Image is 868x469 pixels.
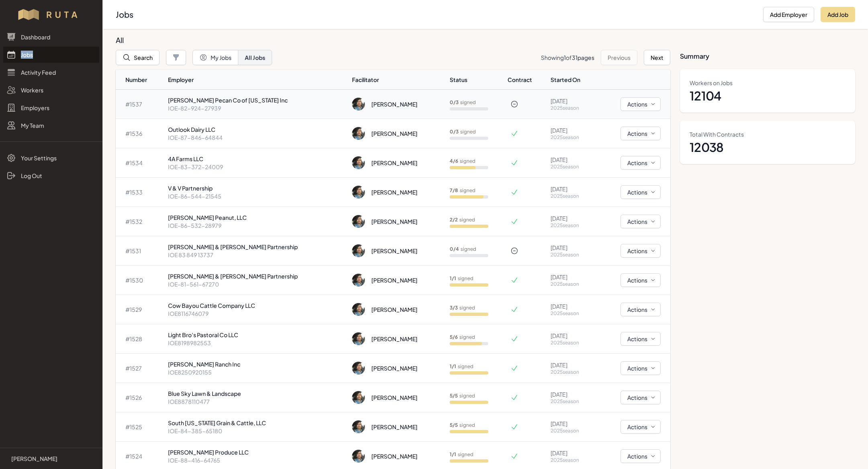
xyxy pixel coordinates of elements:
td: # 1529 [116,295,165,324]
p: Cow Bayou Cattle Company LLC [168,301,346,309]
p: 2025 season [551,193,593,199]
h2: Jobs [116,9,757,20]
p: [DATE] [551,390,593,398]
p: IOE8116746079 [168,309,346,317]
p: 2025 season [551,457,593,463]
td: # 1534 [116,148,165,178]
p: signed [450,275,473,282]
p: Light Bro's Pastoral Co LLC [168,331,346,339]
p: South [US_STATE] Grain & Cattle, LLC [168,419,346,427]
p: signed [450,334,475,340]
p: Blue Sky Lawn & Landscape [168,389,346,397]
b: 3 / 3 [450,305,458,311]
button: Add Employer [763,7,814,22]
dt: Workers on Jobs [690,79,845,87]
a: Dashboard [3,29,99,45]
p: IOE8198982553 [168,339,346,347]
td: # 1532 [116,207,165,236]
p: signed [450,305,475,311]
p: 2025 season [551,222,593,229]
button: Actions [620,156,661,170]
p: [DATE] [551,449,593,457]
button: Actions [620,127,661,140]
span: 31 pages [572,54,594,61]
p: V & V Partnership [168,184,346,192]
p: signed [450,246,476,252]
div: [PERSON_NAME] [371,364,418,372]
td: # 1537 [116,90,165,119]
b: 0 / 4 [450,246,459,252]
a: Your Settings [3,150,99,166]
b: 5 / 5 [450,393,458,399]
button: Actions [620,185,661,199]
p: [PERSON_NAME] Produce LLC [168,448,346,456]
p: IOE-86-532-28979 [168,221,346,229]
b: 1 / 1 [450,363,456,369]
th: Started On [547,70,596,90]
td: # 1531 [116,236,165,266]
img: Workflow [17,8,86,21]
p: 2025 season [551,134,593,141]
div: [PERSON_NAME] [371,100,418,108]
p: Showing of [541,53,594,61]
p: [DATE] [551,185,593,193]
a: Jobs [3,47,99,63]
p: [DATE] [551,273,593,281]
th: Status [446,70,508,90]
p: signed [450,393,475,399]
dd: 12038 [690,140,845,154]
b: 7 / 8 [450,187,458,193]
h3: All [116,35,664,45]
b: 1 / 1 [450,275,456,281]
p: IOE-83-372-24009 [168,163,346,171]
button: Actions [620,244,661,258]
p: signed [450,363,473,370]
a: [PERSON_NAME] [6,455,96,463]
p: IOE 83 849 13737 [168,251,346,259]
p: signed [450,158,475,164]
button: Actions [620,361,661,375]
p: IOE-84-385-65180 [168,427,346,435]
td: # 1527 [116,354,165,383]
p: signed [450,451,473,458]
button: Next [644,50,670,65]
button: Actions [620,420,661,434]
button: My Jobs [192,50,238,65]
p: signed [450,129,476,135]
button: Actions [620,215,661,228]
b: 4 / 6 [450,158,458,164]
div: [PERSON_NAME] [371,247,418,255]
div: [PERSON_NAME] [371,276,418,284]
th: Facilitator [349,70,446,90]
span: 1 [564,54,566,61]
div: [PERSON_NAME] [371,305,418,313]
button: Actions [620,391,661,404]
p: [DATE] [551,332,593,340]
p: 2025 season [551,398,593,405]
p: IOE-82-924-27939 [168,104,346,112]
p: 2025 season [551,105,593,111]
button: Add Job [821,7,855,22]
td: # 1536 [116,119,165,148]
p: IOE-81-561-67270 [168,280,346,288]
p: signed [450,99,476,106]
p: 2025 season [551,281,593,287]
button: Previous [601,50,637,65]
p: [DATE] [551,214,593,222]
b: 0 / 3 [450,99,459,105]
p: [PERSON_NAME] Ranch Inc [168,360,346,368]
p: IOE8250920155 [168,368,346,376]
p: 2025 season [551,340,593,346]
p: [DATE] [551,126,593,134]
p: signed [450,422,475,428]
a: Activity Feed [3,64,99,80]
p: 2025 season [551,310,593,317]
p: [PERSON_NAME] Peanut, LLC [168,213,346,221]
button: All Jobs [238,50,272,65]
td: # 1530 [116,266,165,295]
p: IOE-86-544-21545 [168,192,346,200]
p: [DATE] [551,244,593,252]
p: Outlook Dairy LLC [168,125,346,133]
p: signed [450,187,475,194]
p: [PERSON_NAME] & [PERSON_NAME] Partnership [168,272,346,280]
